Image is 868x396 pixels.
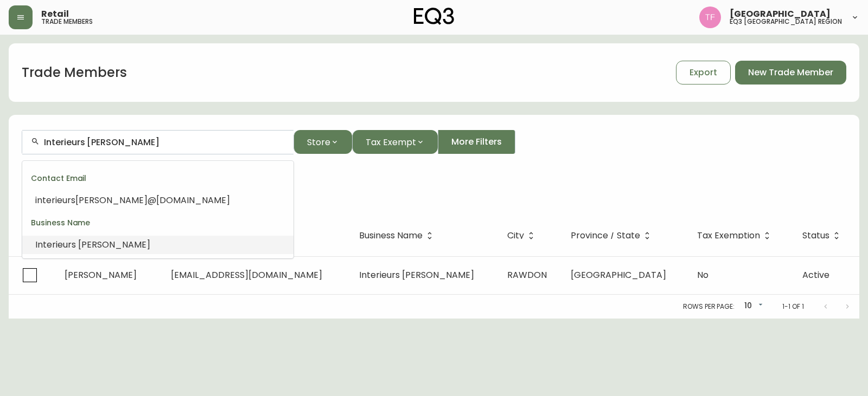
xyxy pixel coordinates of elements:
[571,232,640,239] span: Province / State
[730,10,831,18] span: [GEOGRAPHIC_DATA]
[683,302,735,311] p: Rows per page:
[507,232,524,239] span: City
[730,18,842,25] h5: eq3 [GEOGRAPHIC_DATA] region
[451,136,502,148] span: More Filters
[802,269,829,281] span: Active
[507,231,538,241] span: City
[75,194,148,206] span: [PERSON_NAME]
[293,130,352,154] button: Store
[802,231,844,241] span: Status
[739,297,765,315] div: 10
[802,232,829,239] span: Status
[571,269,666,281] span: [GEOGRAPHIC_DATA]
[438,130,515,154] button: More Filters
[414,8,454,25] img: logo
[697,269,709,281] span: No
[148,194,230,206] span: @[DOMAIN_NAME]
[359,269,474,281] span: Interieurs [PERSON_NAME]
[44,137,285,147] input: Search
[35,238,76,251] span: Interieurs
[171,269,322,281] span: [EMAIL_ADDRESS][DOMAIN_NAME]
[571,231,654,241] span: Province / State
[782,302,804,311] p: 1-1 of 1
[366,135,416,149] span: Tax Exempt
[22,165,293,191] div: Contact Email
[359,231,437,241] span: Business Name
[735,61,846,85] button: New Trade Member
[78,238,150,251] span: [PERSON_NAME]
[676,61,731,85] button: Export
[22,63,127,82] h1: Trade Members
[507,269,547,281] span: RAWDON
[35,194,75,206] span: interieurs
[690,67,717,79] span: Export
[697,231,774,241] span: Tax Exemption
[41,18,93,25] h5: trade members
[359,232,423,239] span: Business Name
[65,269,137,281] span: [PERSON_NAME]
[699,7,721,28] img: 971393357b0bdd4f0581b88529d406f6
[307,135,330,149] span: Store
[352,130,438,154] button: Tax Exempt
[748,67,833,79] span: New Trade Member
[41,10,69,18] span: Retail
[697,232,760,239] span: Tax Exemption
[22,210,293,236] div: Business Name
